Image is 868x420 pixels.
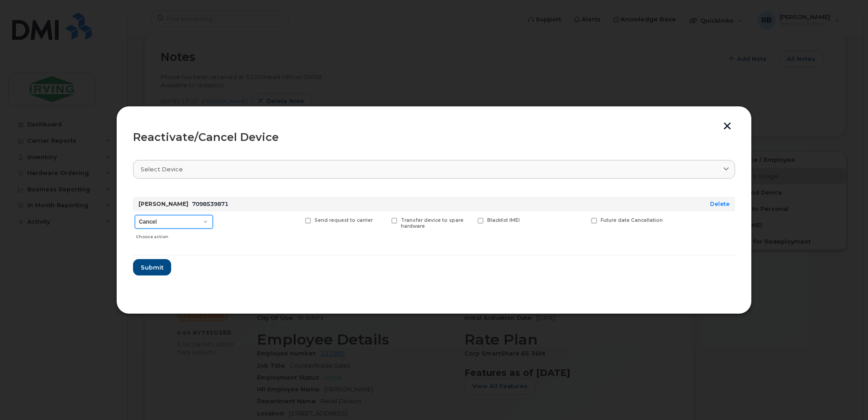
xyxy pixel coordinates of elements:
a: Delete [710,200,730,207]
a: Select device [133,160,735,179]
strong: [PERSON_NAME] [138,200,188,207]
div: Choose action [136,230,213,240]
span: Submit [141,263,163,272]
span: Future date Cancellation [601,217,663,223]
span: Transfer device to spare hardware [401,217,464,229]
input: Transfer device to spare hardware [380,218,385,222]
span: Send request to carrier [315,217,373,223]
input: Future date Cancellation [580,218,585,222]
span: 7098539871 [192,200,228,207]
span: Blacklist IMEI [487,217,520,223]
span: Select device [141,165,183,174]
input: Blacklist IMEI [467,218,471,222]
input: Send request to carrier [294,218,299,222]
button: Submit [133,259,171,275]
div: Reactivate/Cancel Device [133,132,735,143]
